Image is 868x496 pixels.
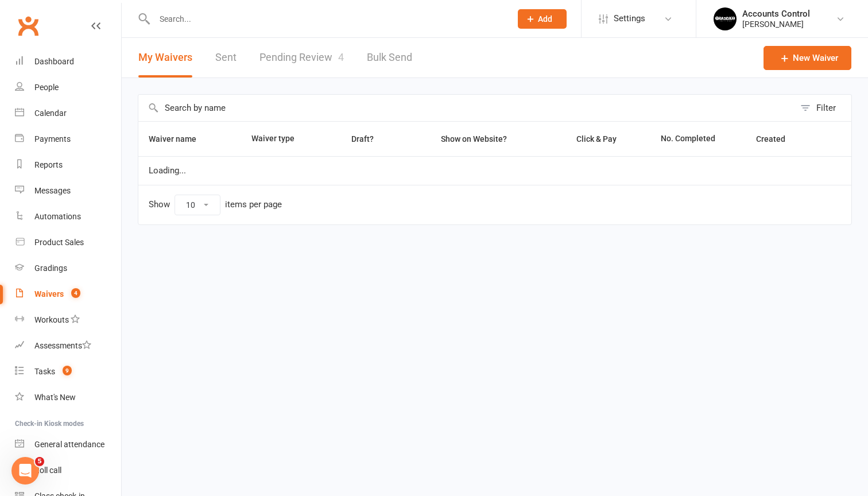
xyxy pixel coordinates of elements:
th: Waiver type [241,122,322,156]
div: General attendance [34,440,104,449]
div: Filter [816,101,836,115]
a: Sent [215,38,237,77]
button: Draft? [341,132,386,146]
a: Automations [15,204,121,230]
th: No. Completed [650,122,746,156]
button: Created [756,132,798,146]
img: thumb_image1701918351.png [714,7,737,30]
div: Automations [34,212,81,221]
span: 4 [338,51,344,63]
div: Show [149,195,282,215]
span: Waiver name [149,134,209,144]
div: Dashboard [34,57,74,66]
a: Reports [15,152,121,178]
button: Click & Pay [566,132,629,146]
a: Dashboard [15,49,121,75]
div: Messages [34,186,71,195]
a: People [15,75,121,100]
a: Payments [15,126,121,152]
div: [PERSON_NAME] [742,19,810,29]
div: Product Sales [34,238,84,247]
a: Gradings [15,255,121,281]
span: 5 [35,457,44,466]
a: Waivers 4 [15,281,121,307]
a: Roll call [15,458,121,483]
div: Reports [34,160,63,169]
a: General attendance kiosk mode [15,432,121,458]
div: Gradings [34,263,67,273]
a: Assessments [15,333,121,359]
div: What's New [34,393,76,402]
span: Created [756,134,798,144]
span: Draft? [351,134,374,144]
div: Assessments [34,341,91,350]
div: Calendar [34,108,67,118]
a: Product Sales [15,230,121,255]
iframe: Intercom live chat [11,457,39,485]
span: Settings [614,6,645,32]
a: Pending Review4 [259,38,344,77]
div: Workouts [34,315,69,324]
a: Calendar [15,100,121,126]
a: Workouts [15,307,121,333]
div: Tasks [34,367,55,376]
button: Filter [795,95,851,121]
div: Roll call [34,466,61,475]
a: Messages [15,178,121,204]
div: People [34,83,59,92]
a: Bulk Send [367,38,412,77]
td: Loading... [138,156,851,185]
span: 9 [63,366,72,375]
div: Waivers [34,289,64,299]
div: Accounts Control [742,9,810,19]
span: 4 [71,288,80,298]
div: Payments [34,134,71,144]
span: Show on Website? [441,134,507,144]
a: New Waiver [764,46,851,70]
button: My Waivers [138,38,192,77]
span: Click & Pay [576,134,617,144]
span: Add [538,14,552,24]
input: Search... [151,11,503,27]
a: Clubworx [14,11,42,40]
button: Add [518,9,567,29]
button: Waiver name [149,132,209,146]
div: items per page [225,200,282,210]
a: What's New [15,385,121,410]
a: Tasks 9 [15,359,121,385]
button: Show on Website? [431,132,520,146]
input: Search by name [138,95,795,121]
